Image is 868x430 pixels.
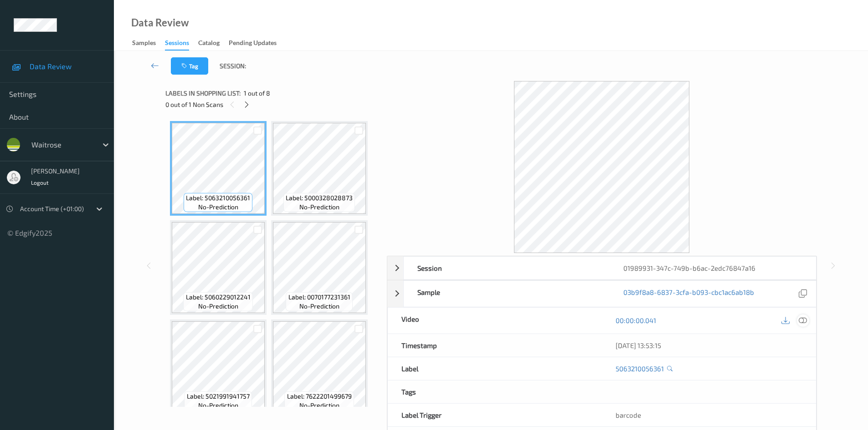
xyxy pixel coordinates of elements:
[388,357,602,380] div: Label
[616,364,664,373] a: 5063210056361
[186,193,250,202] span: Label: 5063210056361
[388,334,602,357] div: Timestamp
[388,404,602,426] div: Label Trigger
[610,257,816,279] div: 01989931-347c-749b-b6ac-2edc76847a16
[229,37,286,50] a: Pending Updates
[165,37,198,51] a: Sessions
[132,37,165,50] a: Samples
[198,202,238,212] span: no-prediction
[171,57,208,75] button: Tag
[388,380,602,403] div: Tags
[165,99,380,110] div: 0 out of 1 Non Scans
[286,193,353,202] span: Label: 5000328028873
[387,280,817,307] div: Sample03b9f8a8-6837-3cfa-b093-cbc1ac6ab18b
[229,38,277,50] div: Pending Updates
[288,293,350,302] span: Label: 0070177231361
[198,38,220,50] div: Catalog
[187,392,250,401] span: Label: 5021991941757
[131,18,189,27] div: Data Review
[404,257,610,279] div: Session
[198,302,238,311] span: no-prediction
[165,38,189,51] div: Sessions
[198,401,238,410] span: no-prediction
[186,293,251,302] span: Label: 5060229012241
[165,89,241,98] span: Labels in shopping list:
[602,404,816,426] div: barcode
[299,401,339,410] span: no-prediction
[198,37,229,50] a: Catalog
[388,308,602,334] div: Video
[132,38,156,50] div: Samples
[404,281,610,307] div: Sample
[287,392,352,401] span: Label: 7622201499679
[220,61,246,71] span: Session:
[623,288,754,300] a: 03b9f8a8-6837-3cfa-b093-cbc1ac6ab18b
[616,341,802,350] div: [DATE] 13:53:15
[299,202,339,212] span: no-prediction
[244,89,270,98] span: 1 out of 8
[616,316,656,325] a: 00:00:00.041
[299,302,339,311] span: no-prediction
[387,256,817,280] div: Session01989931-347c-749b-b6ac-2edc76847a16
